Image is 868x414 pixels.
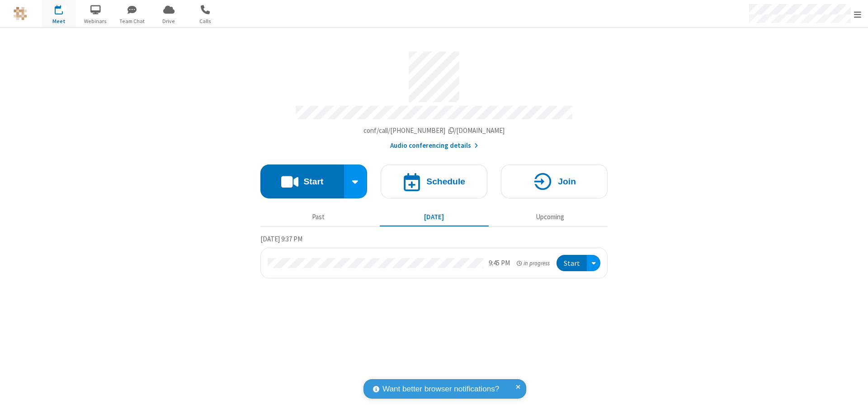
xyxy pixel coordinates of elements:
[344,165,368,198] div: Start conference options
[303,177,323,186] h4: Start
[260,165,344,198] button: Start
[381,165,487,198] button: Schedule
[587,255,600,272] div: Open menu
[495,208,604,226] button: Upcoming
[260,234,608,279] section: Today's Meetings
[115,17,149,25] span: Team Chat
[264,208,373,226] button: Past
[382,383,499,395] span: Want better browser notifications?
[363,126,505,135] span: Copy my meeting room link
[189,17,222,25] span: Calls
[79,17,113,25] span: Webinars
[426,177,465,186] h4: Schedule
[489,258,510,268] div: 9:45 PM
[390,141,478,151] button: Audio conferencing details
[14,7,27,20] img: QA Selenium DO NOT DELETE OR CHANGE
[558,177,576,186] h4: Join
[517,259,550,268] em: in progress
[380,208,489,226] button: [DATE]
[61,5,67,12] div: 1
[260,45,608,151] section: Account details
[557,255,587,272] button: Start
[260,235,302,243] span: [DATE] 9:37 PM
[152,17,186,25] span: Drive
[42,17,76,25] span: Meet
[363,126,505,136] button: Copy my meeting room linkCopy my meeting room link
[501,165,608,198] button: Join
